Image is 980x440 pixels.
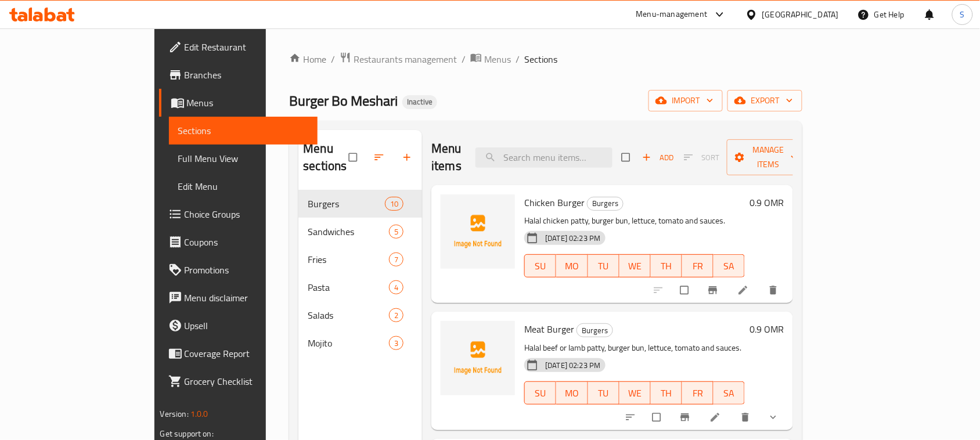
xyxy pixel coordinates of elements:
[556,254,588,277] button: MO
[178,124,309,138] span: Sections
[639,149,676,167] button: Add
[737,284,751,296] a: Edit menu item
[462,52,466,66] li: /
[298,185,422,362] nav: Menu sections
[187,96,309,110] span: Menus
[389,280,403,294] div: items
[588,381,619,405] button: TU
[390,338,403,349] span: 3
[529,258,552,275] span: SU
[593,258,615,275] span: TU
[624,385,646,402] span: WE
[960,8,965,21] span: S
[185,68,309,82] span: Branches
[308,253,389,266] span: Fries
[159,200,318,228] a: Choice Groups
[308,336,389,350] span: Mojito
[651,254,682,277] button: TH
[394,145,422,170] button: Add section
[159,284,318,312] a: Menu disclaimer
[159,228,318,256] a: Coupons
[178,152,309,165] span: Full Menu View
[524,194,585,211] span: Chicken Burger
[718,258,740,275] span: SA
[389,253,403,266] div: items
[524,214,745,228] p: Halal chicken patty, burger bun, lettuce, tomato and sauces.
[646,406,670,428] span: Select to update
[762,8,839,21] div: [GEOGRAPHIC_DATA]
[389,308,403,322] div: items
[385,197,403,211] div: items
[655,385,678,402] span: TH
[714,381,745,405] button: SA
[160,406,189,421] span: Version:
[655,258,678,275] span: TH
[524,320,574,338] span: Meat Burger
[185,263,309,277] span: Promotions
[618,405,646,430] button: sort-choices
[303,140,349,175] h2: Menu sections
[185,374,309,388] span: Grocery Checklist
[308,197,385,211] div: Burgers
[636,8,708,21] div: Menu-management
[593,385,615,402] span: TU
[159,89,318,117] a: Menus
[185,291,309,305] span: Menu disclaimer
[676,149,727,167] span: Select section first
[561,258,583,275] span: MO
[727,139,809,175] button: Manage items
[733,405,761,430] button: delete
[402,97,437,107] span: Inactive
[298,246,422,273] div: Fries7
[529,385,552,402] span: SU
[750,321,784,337] h6: 0.9 OMR
[298,190,422,218] div: Burgers10
[340,52,457,67] a: Restaurants management
[169,145,318,172] a: Full Menu View
[298,301,422,329] div: Salads2
[524,52,557,66] span: Sections
[354,52,457,66] span: Restaurants management
[588,254,619,277] button: TU
[366,145,394,170] span: Sort sections
[556,381,588,405] button: MO
[431,140,462,175] h2: Menu items
[615,146,639,168] span: Select section
[750,194,784,211] h6: 0.9 OMR
[587,197,624,211] div: Burgers
[639,149,676,167] span: Add item
[185,207,309,221] span: Choice Groups
[169,172,318,200] a: Edit Menu
[298,218,422,246] div: Sandwiches5
[577,324,613,337] span: Burgers
[190,406,208,421] span: 1.0.0
[700,277,728,303] button: Branch-specific-item
[524,381,556,405] button: SU
[389,225,403,239] div: items
[718,385,740,402] span: SA
[672,405,700,430] button: Branch-specific-item
[390,282,403,293] span: 4
[289,88,398,114] span: Burger Bo Meshari
[588,197,623,210] span: Burgers
[298,329,422,357] div: Mojito3
[642,151,673,164] span: Add
[441,321,515,395] img: Meat Burger
[541,360,605,371] span: [DATE] 02:23 PM
[524,341,745,355] p: Halal beef or lamb patty, burger bun, lettuce, tomato and sauces.
[658,93,714,108] span: import
[389,336,403,350] div: items
[159,33,318,61] a: Edit Restaurant
[169,117,318,145] a: Sections
[651,381,682,405] button: TH
[308,280,389,294] span: Pasta
[761,405,788,430] button: show more
[709,412,723,423] a: Edit menu item
[308,225,389,239] span: Sandwiches
[561,385,583,402] span: MO
[402,95,437,109] div: Inactive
